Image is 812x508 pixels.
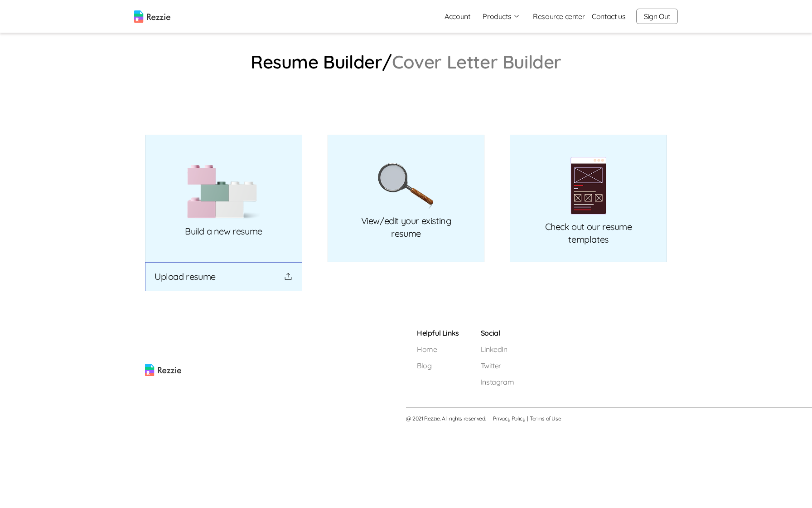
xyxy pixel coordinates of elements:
[251,54,392,69] a: Resume Builder/
[510,135,667,262] a: Check out our resumetemplates
[417,360,459,371] a: Blog
[530,415,561,422] a: Terms of Use
[527,415,528,422] span: |
[185,225,262,238] p: Build a new resume
[481,360,514,371] a: Twitter
[406,415,486,422] span: @ 2021 Rezzie. All rights reserved.
[145,135,302,262] a: Build a new resume
[145,262,302,291] button: Upload resume
[493,415,525,422] a: Privacy Policy
[145,327,181,376] img: rezzie logo
[481,327,514,338] h5: Social
[328,135,485,262] a: View/edit your existingresume
[481,376,514,387] a: Instagram
[481,344,514,355] a: LinkedIn
[636,9,678,24] button: Sign Out
[545,220,632,246] p: Check out our resume templates
[361,215,451,240] p: View/edit your existing resume
[483,11,520,22] button: Products
[437,7,477,25] a: Account
[417,327,459,338] h5: Helpful Links
[592,11,625,22] a: Contact us
[533,11,585,22] a: Resource center
[417,344,459,355] a: Home
[392,54,561,69] a: Cover Letter Builder
[134,10,170,23] img: logo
